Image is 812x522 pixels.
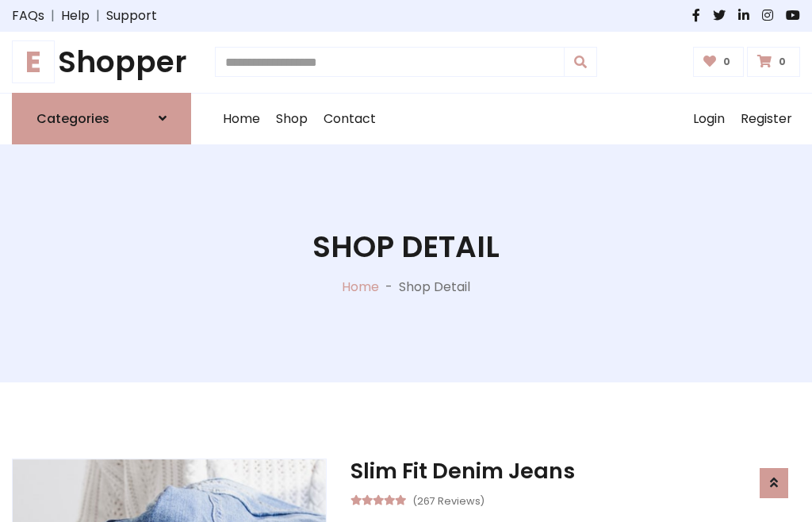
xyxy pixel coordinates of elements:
a: Contact [316,94,384,144]
a: EShopper [12,44,191,80]
a: Login [685,94,733,144]
a: 0 [747,47,800,77]
a: Register [733,94,800,144]
a: Home [342,278,379,296]
span: E [12,40,55,83]
h3: Slim Fit Denim Jeans [350,459,800,484]
a: 0 [693,47,745,77]
a: FAQs [12,6,44,25]
a: Shop [268,94,316,144]
p: Shop Detail [399,278,470,297]
span: 0 [719,55,734,69]
p: - [379,278,399,297]
a: Support [106,6,157,25]
h1: Shopper [12,44,191,80]
a: Home [215,94,268,144]
a: Help [61,6,90,25]
small: (267 Reviews) [412,490,485,509]
h6: Categories [36,111,109,126]
a: Categories [12,93,191,144]
span: | [44,6,61,25]
span: 0 [775,55,790,69]
span: | [90,6,106,25]
h1: Shop Detail [312,229,500,265]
